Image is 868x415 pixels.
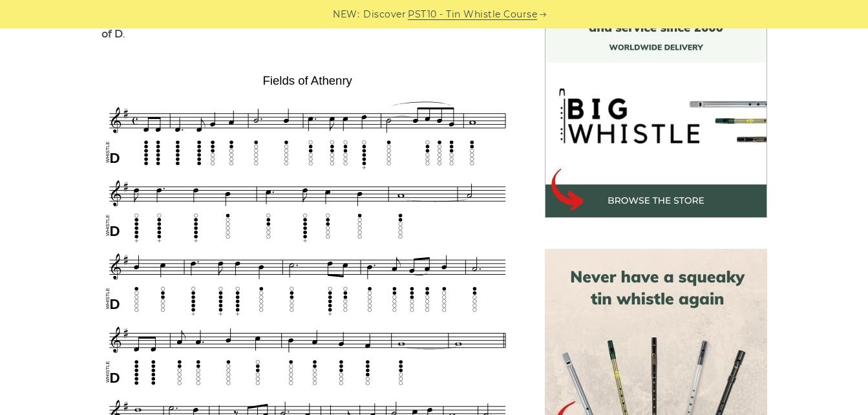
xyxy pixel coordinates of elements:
span: Discover [363,7,406,22]
a: PST10 - Tin Whistle Course [408,7,537,22]
span: NEW: [333,7,359,22]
